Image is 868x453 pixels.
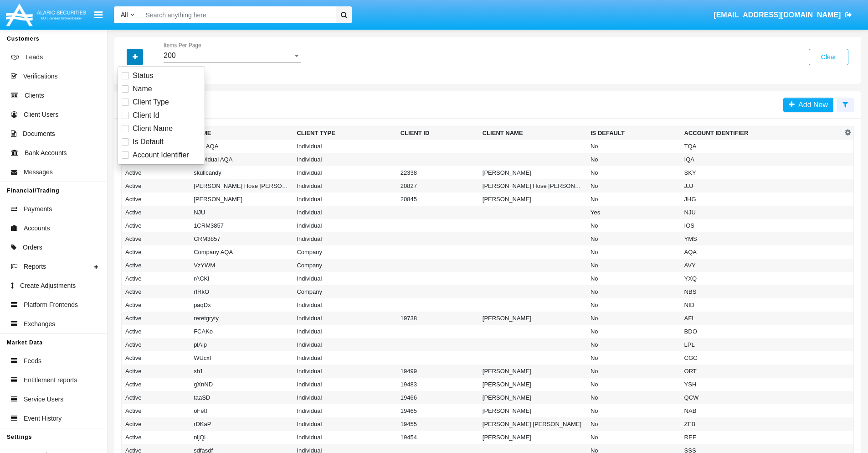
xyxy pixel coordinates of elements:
[587,285,681,298] td: No
[122,259,190,272] td: Active
[293,245,396,259] td: Company
[681,298,842,312] td: NID
[479,166,587,179] td: [PERSON_NAME]
[190,232,293,245] td: CRM3857
[479,404,587,417] td: [PERSON_NAME]
[190,272,293,285] td: rACKl
[681,245,842,259] td: AQA
[293,206,396,219] td: Individual
[479,431,587,444] td: [PERSON_NAME]
[122,351,190,364] td: Active
[24,319,55,329] span: Exchanges
[24,395,63,404] span: Service Users
[587,179,681,193] td: No
[681,364,842,378] td: ORT
[122,285,190,298] td: Active
[133,136,164,147] span: Is Default
[190,193,293,206] td: [PERSON_NAME]
[23,243,42,252] span: Orders
[587,140,681,153] td: No
[681,179,842,193] td: JJJ
[190,298,293,312] td: paqDx
[293,126,396,140] th: Client Type
[587,166,681,179] td: No
[133,97,169,108] span: Client Type
[190,431,293,444] td: nljQl
[24,356,41,366] span: Feeds
[397,312,479,325] td: 19738
[190,404,293,417] td: oFetf
[122,338,190,351] td: Active
[24,414,62,423] span: Event History
[587,219,681,232] td: No
[122,325,190,338] td: Active
[587,245,681,259] td: No
[809,49,848,65] button: Clear
[681,417,842,431] td: ZFB
[190,259,293,272] td: VzYWM
[397,378,479,391] td: 19483
[190,378,293,391] td: gXnND
[122,179,190,193] td: Active
[479,391,587,404] td: [PERSON_NAME]
[122,166,190,179] td: Active
[24,224,50,233] span: Accounts
[587,391,681,404] td: No
[293,140,396,153] td: Individual
[681,325,842,338] td: BDO
[122,272,190,285] td: Active
[293,312,396,325] td: Individual
[587,272,681,285] td: No
[681,312,842,325] td: AFL
[681,219,842,232] td: IOS
[293,338,396,351] td: Individual
[587,404,681,417] td: No
[24,375,77,385] span: Entitlement reports
[293,325,396,338] td: Individual
[709,2,857,28] a: [EMAIL_ADDRESS][DOMAIN_NAME]
[293,153,396,166] td: Individual
[23,72,57,81] span: Verifications
[795,101,828,109] span: Add New
[190,245,293,259] td: Company AQA
[190,126,293,140] th: Name
[190,351,293,364] td: WUcxf
[587,364,681,378] td: No
[190,153,293,166] td: Individual AQA
[681,140,842,153] td: TQA
[190,179,293,193] td: [PERSON_NAME] Hose [PERSON_NAME]
[122,298,190,312] td: Active
[122,417,190,431] td: Active
[141,6,333,23] input: Search
[133,123,173,134] span: Client Name
[293,364,396,378] td: Individual
[122,219,190,232] td: Active
[293,166,396,179] td: Individual
[133,83,152,94] span: Name
[681,351,842,364] td: CGG
[293,179,396,193] td: Individual
[681,166,842,179] td: SKY
[681,126,842,140] th: Account Identifier
[587,325,681,338] td: No
[587,312,681,325] td: No
[681,193,842,206] td: JHG
[122,364,190,378] td: Active
[479,126,587,140] th: Client Name
[5,1,87,28] img: Logo image
[293,378,396,391] td: Individual
[24,300,78,310] span: Platform Frontends
[190,312,293,325] td: reretgryty
[293,285,396,298] td: Company
[190,364,293,378] td: sh1
[587,153,681,166] td: No
[190,338,293,351] td: plAlp
[24,167,53,177] span: Messages
[122,378,190,391] td: Active
[681,378,842,391] td: YSH
[190,325,293,338] td: FCAKo
[133,110,159,121] span: Client Id
[681,404,842,417] td: NAB
[479,312,587,325] td: [PERSON_NAME]
[587,417,681,431] td: No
